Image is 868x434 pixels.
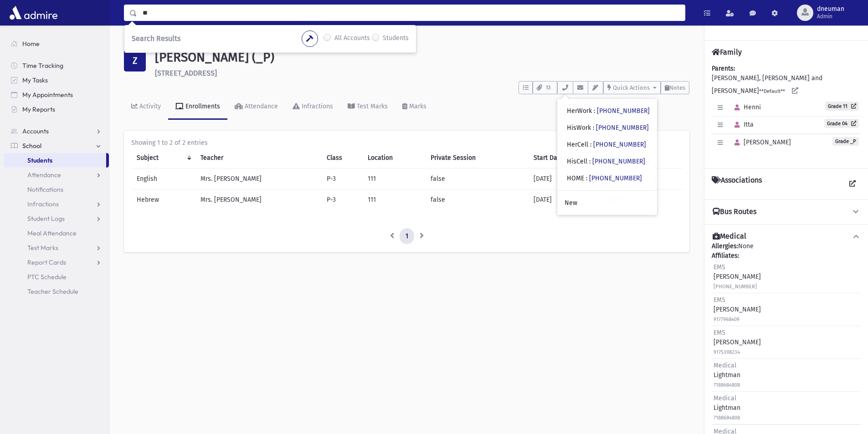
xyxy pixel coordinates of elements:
[124,37,157,45] a: Students
[155,69,689,77] h6: [STREET_ADDRESS]
[195,189,321,210] td: Mrs. [PERSON_NAME]
[27,258,66,266] span: Report Cards
[714,295,761,324] div: [PERSON_NAME]
[321,148,363,168] th: Class
[355,102,388,110] div: Test Marks
[4,270,109,284] a: PTC Schedule
[714,349,740,355] small: 9175398234
[714,415,740,421] small: 7188684808
[567,106,650,116] div: HerWork
[4,226,109,240] a: Meal Attendance
[4,182,109,197] a: Notifications
[425,189,528,210] td: false
[27,200,59,208] span: Infractions
[22,91,73,99] span: My Appointments
[27,273,67,281] span: PTC Schedule
[712,207,861,217] button: Bus Routes
[184,102,220,110] div: Enrollments
[4,168,109,182] a: Attendance
[227,94,285,120] a: Attendance
[844,176,861,192] a: View all Associations
[27,156,52,164] span: Students
[712,242,738,250] b: Allergies:
[543,84,553,92] span: 13
[195,168,321,189] td: Mrs. [PERSON_NAME]
[321,168,363,189] td: P-3
[557,194,657,211] a: New
[22,127,49,135] span: Accounts
[7,4,60,22] img: AdmirePro
[243,102,278,110] div: Attendance
[22,142,41,150] span: School
[712,64,861,161] div: [PERSON_NAME], [PERSON_NAME] and [PERSON_NAME]
[669,84,685,91] span: Notes
[362,189,425,210] td: 111
[22,105,55,113] span: My Reports
[4,211,109,226] a: Student Logs
[383,33,409,44] label: Students
[4,138,109,153] a: School
[4,102,109,117] a: My Reports
[713,232,746,241] h4: Medical
[533,81,557,94] button: 13
[613,84,650,91] span: Quick Actions
[395,94,434,120] a: Marks
[712,65,735,72] b: Parents:
[824,119,859,128] a: Grade 04
[714,394,736,402] span: Medical
[713,207,756,217] h4: Bus Routes
[589,158,591,165] span: :
[425,168,528,189] td: false
[4,73,109,87] a: My Tasks
[340,94,395,120] a: Test Marks
[597,107,650,115] a: [PHONE_NUMBER]
[730,121,754,128] span: Itta
[124,94,168,120] a: Activity
[730,103,761,111] span: Henni
[714,317,740,322] small: 9177968409
[603,81,661,94] button: Quick Actions
[334,33,370,44] label: All Accounts
[407,102,426,110] div: Marks
[22,61,63,70] span: Time Tracking
[138,102,161,110] div: Activity
[528,168,603,189] td: [DATE]
[593,124,594,132] span: :
[714,328,761,357] div: [PERSON_NAME]
[137,5,685,21] input: Search
[712,176,762,192] h4: Associations
[589,174,642,182] a: [PHONE_NUMBER]
[714,296,725,304] span: EMS
[714,393,740,422] div: Lightman
[168,94,227,120] a: Enrollments
[27,185,63,194] span: Notifications
[132,34,180,43] span: Search Results
[567,174,642,183] div: HOME
[131,138,682,148] div: Showing 1 to 2 of 2 entries
[714,284,757,290] small: [PHONE_NUMBER]
[27,244,58,252] span: Test Marks
[124,50,146,71] div: Z
[4,255,109,270] a: Report Cards
[714,382,740,388] small: 7188684808
[590,141,591,148] span: :
[817,5,844,13] span: dneuman
[27,214,65,223] span: Student Logs
[596,124,649,132] a: [PHONE_NUMBER]
[730,138,791,146] span: [PERSON_NAME]
[714,262,761,291] div: [PERSON_NAME]
[27,229,77,237] span: Meal Attendance
[4,124,109,138] a: Accounts
[22,76,48,84] span: My Tasks
[567,140,646,149] div: HerCell
[712,48,742,56] h4: Family
[27,171,61,179] span: Attendance
[124,36,157,50] nav: breadcrumb
[567,123,649,133] div: HisWork
[714,329,725,337] span: EMS
[661,81,689,94] button: Notes
[825,102,859,111] a: Grade 11
[714,263,725,271] span: EMS
[285,94,340,120] a: Infractions
[425,148,528,168] th: Private Session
